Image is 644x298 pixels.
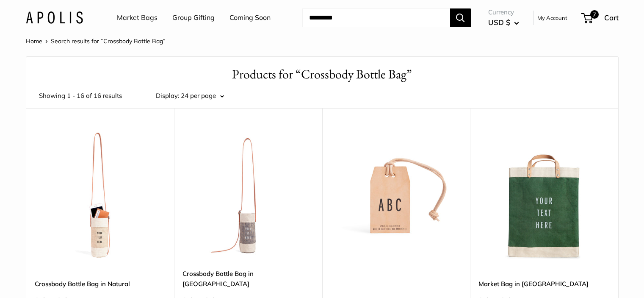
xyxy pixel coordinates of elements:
a: Market Bag in [GEOGRAPHIC_DATA] [478,279,610,289]
img: Apolis [26,11,83,24]
button: Search [450,8,471,27]
a: Market Bags [117,11,158,24]
a: Crossbody Bottle Bag in [GEOGRAPHIC_DATA] [182,269,314,289]
span: USD $ [488,18,510,27]
a: Home [26,37,42,45]
label: Display: [156,90,179,102]
button: USD $ [488,16,519,29]
a: description_Our first Crossbody Bottle Bagdescription_Even available for group gifting and events [182,129,314,261]
img: description_Our first Crossbody Bottle Bag [35,129,166,261]
a: Crossbody Bottle Bag in Natural [35,279,166,289]
a: description_Make it yours with custom printed text.Market Bag in Field Green [478,129,610,261]
a: My Account [537,13,567,23]
h1: Products for “Crossbody Bottle Bag” [39,65,605,84]
span: Search results for “Crossbody Bottle Bag” [51,37,166,45]
span: 7 [590,10,598,19]
span: 24 per page [181,92,216,100]
input: Search... [302,8,450,27]
span: Cart [604,13,619,22]
a: 7 Cart [582,11,619,25]
a: description_Make it yours with custom printed textdescription_3mm thick, vegetable tanned America... [331,129,462,261]
button: 24 per page [181,90,224,102]
nav: Breadcrumb [26,36,166,47]
a: Group Gifting [172,11,215,24]
img: description_Make it yours with custom printed text [331,129,462,261]
span: Currency [488,6,519,18]
img: description_Make it yours with custom printed text. [478,129,610,261]
span: Showing 1 - 16 of 16 results [39,90,122,102]
img: description_Our first Crossbody Bottle Bag [182,129,314,261]
a: description_Our first Crossbody Bottle Bagdescription_Effortless Style [35,129,166,261]
a: Coming Soon [229,11,271,24]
